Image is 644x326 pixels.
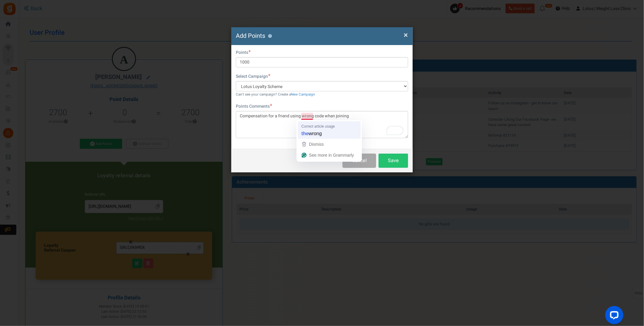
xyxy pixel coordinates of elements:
span: Add Points [236,31,265,40]
label: Points Comments [236,103,272,109]
span: × [404,29,408,41]
label: Select Campaign [236,73,270,80]
button: Save [379,154,408,168]
small: Can't see your campaign? Create a [236,92,315,97]
a: New Campaign [291,92,315,97]
textarea: To enrich screen reader interactions, please activate Accessibility in Grammarly extension settings [236,111,408,138]
label: Points [236,50,251,56]
button: ? [268,34,272,38]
